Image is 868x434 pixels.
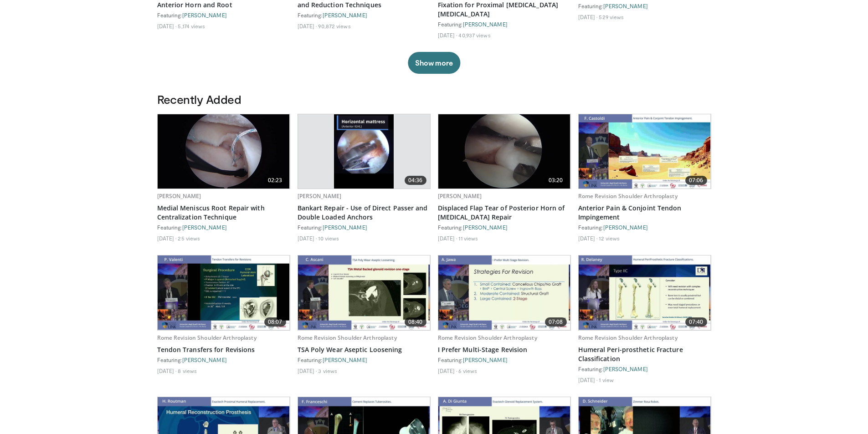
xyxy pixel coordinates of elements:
li: 11 views [458,235,478,242]
a: Rome Revision Shoulder Arthroplasty [298,334,397,342]
img: b9682281-d191-4971-8e2c-52cd21f8feaa.620x360_q85_upscale.jpg [298,255,430,330]
img: 926032fc-011e-4e04-90f2-afa899d7eae5.620x360_q85_upscale.jpg [158,114,290,189]
a: [PERSON_NAME] [298,192,342,200]
span: 02:23 [264,176,286,185]
span: 07:08 [545,317,567,327]
li: [DATE] [438,367,457,374]
li: 3 views [318,367,337,374]
span: 04:36 [405,176,426,185]
div: Featuring: [298,356,431,363]
li: 90,872 views [318,22,350,30]
a: [PERSON_NAME] [182,224,227,230]
li: 40,937 views [458,31,490,39]
img: cd449402-123d-47f7-b112-52d159f17939.620x360_q85_upscale.jpg [334,114,394,189]
img: 2649116b-05f8-405c-a48f-a284a947b030.620x360_q85_upscale.jpg [438,114,570,189]
a: Bankart Repair - Use of Direct Passer and Double Loaded Anchors [298,204,431,222]
li: 25 views [178,235,200,242]
li: [DATE] [578,235,598,242]
a: 04:36 [298,114,430,189]
a: Rome Revision Shoulder Arthroplasty [157,334,257,342]
li: [DATE] [578,376,598,383]
div: Featuring: [578,224,711,231]
div: Featuring: [157,11,290,19]
a: Humeral Peri-prosthetic Fracture Classification [578,345,711,363]
li: 529 views [599,13,624,20]
li: [DATE] [438,31,457,39]
img: a3fe917b-418f-4b37-ad2e-b0d12482d850.620x360_q85_upscale.jpg [438,255,570,330]
img: c89197b7-361e-43d5-a86e-0b48a5cfb5ba.620x360_q85_upscale.jpg [579,255,711,330]
li: 5,174 views [178,22,205,30]
li: [DATE] [578,13,598,20]
h3: Recently Added [157,92,711,107]
a: [PERSON_NAME] [603,3,648,9]
li: [DATE] [298,22,317,30]
li: 10 views [318,235,339,242]
a: Anterior Pain & Conjoint Tendon Impingement [578,204,711,222]
a: [PERSON_NAME] [438,192,482,200]
a: Rome Revision Shoulder Arthroplasty [438,334,537,342]
button: Show more [408,52,460,74]
span: 07:40 [685,317,707,327]
a: 03:20 [438,114,570,189]
a: [PERSON_NAME] [463,357,508,363]
a: Rome Revision Shoulder Arthroplasty [578,334,678,342]
li: [DATE] [157,22,177,30]
a: Tendon Transfers for Revisions [157,345,290,354]
a: Medial Meniscus Root Repair with Centralization Technique [157,204,290,222]
li: [DATE] [298,367,317,374]
li: [DATE] [298,235,317,242]
li: 1 view [599,376,614,383]
a: I Prefer Multi-Stage Revision [438,345,571,354]
span: 08:07 [264,317,286,327]
a: [PERSON_NAME] [157,192,201,200]
div: Featuring: [298,11,431,19]
li: 12 views [599,235,620,242]
div: Featuring: [157,224,290,231]
a: [PERSON_NAME] [463,21,508,27]
li: [DATE] [157,367,177,374]
a: [PERSON_NAME] [182,357,227,363]
a: Rome Revision Shoulder Arthroplasty [578,192,678,200]
div: Featuring: [438,356,571,363]
a: TSA Poly Wear Aseptic Loosening [298,345,431,354]
div: Featuring: [438,224,571,231]
a: [PERSON_NAME] [323,357,367,363]
a: [PERSON_NAME] [603,224,648,230]
a: 07:06 [579,114,711,189]
a: 08:07 [158,255,290,330]
img: f121adf3-8f2a-432a-ab04-b981073a2ae5.620x360_q85_upscale.jpg [158,255,290,330]
div: Featuring: [157,356,290,363]
li: 8 views [178,367,197,374]
span: 08:40 [405,317,426,327]
span: 03:20 [545,176,567,185]
a: 08:40 [298,255,430,330]
a: [PERSON_NAME] [463,224,508,230]
img: 8037028b-5014-4d38-9a8c-71d966c81743.620x360_q85_upscale.jpg [579,114,711,189]
div: Featuring: [298,224,431,231]
a: [PERSON_NAME] [323,12,367,18]
div: Featuring: [578,2,711,10]
a: [PERSON_NAME] [323,224,367,230]
a: Displaced Flap Tear of Posterior Horn of [MEDICAL_DATA] Repair [438,204,571,222]
a: 07:40 [579,255,711,330]
li: [DATE] [157,235,177,242]
a: [PERSON_NAME] [182,12,227,18]
li: [DATE] [438,235,457,242]
div: Featuring: [438,20,571,28]
span: 07:06 [685,176,707,185]
div: Featuring: [578,365,711,373]
a: 02:23 [158,114,290,189]
a: 07:08 [438,255,570,330]
li: 6 views [458,367,477,374]
a: [PERSON_NAME] [603,366,648,372]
